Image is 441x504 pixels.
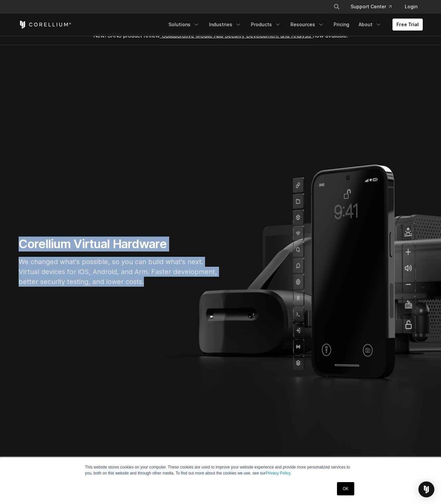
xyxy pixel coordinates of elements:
[325,1,423,13] div: Navigation Menu
[392,19,423,31] a: Free Trial
[337,482,354,495] a: OK
[19,237,218,252] h1: Corellium Virtual Hardware
[355,19,386,31] a: About
[418,481,434,497] div: Open Intercom Messenger
[345,1,397,13] a: Support Center
[165,19,204,31] a: Solutions
[19,257,218,287] p: We changed what's possible, so you can build what's next. Virtual devices for iOS, Android, and A...
[165,19,423,31] div: Navigation Menu
[266,471,291,475] a: Privacy Policy.
[19,21,71,29] a: Corellium Home
[286,19,328,31] a: Resources
[205,19,246,31] a: Industries
[85,464,356,476] p: This website stores cookies on your computer. These cookies are used to improve your website expe...
[331,1,343,13] button: Search
[399,1,423,13] a: Login
[247,19,285,31] a: Products
[330,19,353,31] a: Pricing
